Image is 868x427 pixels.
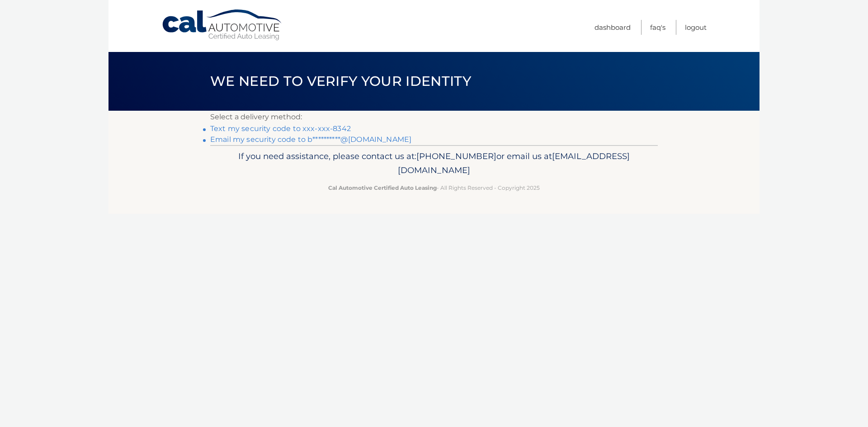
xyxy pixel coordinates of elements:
[210,73,471,89] span: We need to verify your identity
[650,20,665,35] a: FAQ's
[210,111,658,123] p: Select a delivery method:
[328,184,437,191] strong: Cal Automotive Certified Auto Leasing
[594,20,631,35] a: Dashboard
[210,124,351,133] a: Text my security code to xxx-xxx-8342
[210,135,411,144] a: Email my security code to b**********@[DOMAIN_NAME]
[216,183,652,192] p: - All Rights Reserved - Copyright 2025
[416,151,496,161] span: [PHONE_NUMBER]
[685,20,707,35] a: Logout
[161,9,283,41] a: Cal Automotive
[216,149,652,178] p: If you need assistance, please contact us at: or email us at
